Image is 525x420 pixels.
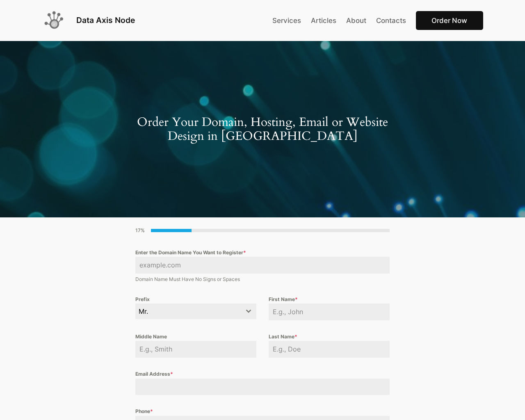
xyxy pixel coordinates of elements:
span: Mr. [135,304,241,319]
div: 17% [135,225,145,236]
label: Phone [135,407,390,415]
label: Enter the Domain Name You Want to Register [135,249,390,257]
span: Mr. [135,304,256,319]
span: Domain Name Must Have No Signs or Spaces [135,276,390,283]
a: Data Axis Node [76,15,135,25]
label: Email Address [135,370,390,378]
span: Contacts [376,16,406,25]
span: Services [272,16,301,25]
img: Data Axis Node [42,8,66,33]
label: First Name [269,295,390,304]
span: Articles [311,16,336,25]
a: Order Now [416,11,483,30]
a: About [346,15,366,26]
a: Contacts [376,15,406,26]
input: E.g., Doe [269,341,390,358]
label: Middle Name [135,333,256,341]
a: Services [272,15,301,26]
label: Last Name [269,333,390,341]
span: About [346,16,366,25]
input: E.g., Smith [135,341,256,358]
input: example.com [135,257,390,274]
a: Articles [311,15,336,26]
h1: Order Your Domain, Hosting, Email or Website Design in [GEOGRAPHIC_DATA] [135,115,390,143]
label: Prefix [135,295,256,304]
input: E.g., John [269,304,390,320]
nav: Main Menu [272,11,483,30]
